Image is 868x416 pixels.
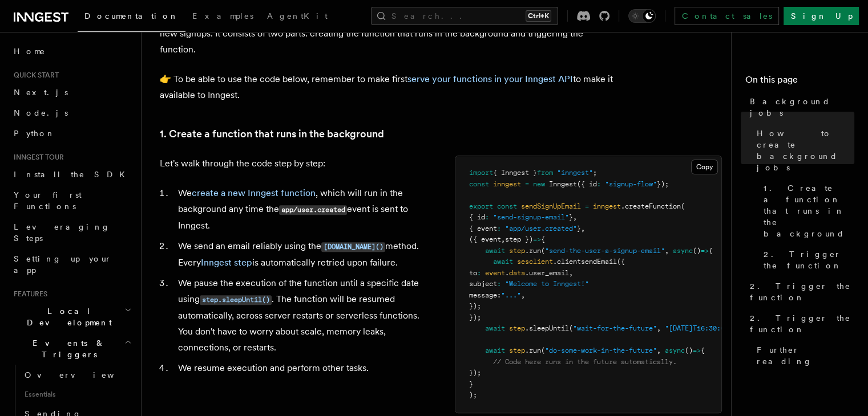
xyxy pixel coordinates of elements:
[501,235,505,243] span: ,
[525,269,569,277] span: .user_email
[493,169,537,177] span: { Inngest }
[509,346,525,354] span: step
[675,7,779,25] a: Contact sales
[9,153,64,162] span: Inngest tour
[185,3,260,31] a: Examples
[9,82,134,103] a: Next.js
[657,346,661,354] span: ,
[485,324,505,332] span: await
[681,202,685,210] span: (
[9,305,124,328] span: Local Development
[517,258,553,266] span: sesclient
[541,235,545,243] span: {
[557,169,593,177] span: "inngest"
[175,185,427,234] li: We , which will run in the background any time the event is sent to Inngest.
[685,346,693,354] span: ()
[9,103,134,123] a: Node.js
[200,293,272,304] a: step.sleepUntil()
[617,258,625,266] span: ({
[525,180,529,188] span: =
[764,248,854,271] span: 2. Trigger the function
[585,202,589,210] span: =
[752,123,854,178] a: How to create background jobs
[573,213,577,221] span: ,
[469,225,497,233] span: { event
[469,169,493,177] span: import
[485,269,505,277] span: event
[407,74,573,84] a: serve your functions in your Inngest API
[521,291,525,299] span: ,
[192,11,253,21] span: Examples
[14,129,55,138] span: Python
[759,178,854,244] a: 1. Create a function that runs in the background
[469,280,497,288] span: subject
[160,126,384,142] a: 1. Create a function that runs in the background
[657,180,669,188] span: });
[593,202,621,210] span: inngest
[485,247,505,255] span: await
[745,308,854,340] a: 2. Trigger the function
[469,180,489,188] span: const
[537,169,553,177] span: from
[9,41,134,62] a: Home
[745,91,854,123] a: Background jobs
[267,11,328,21] span: AgentKit
[175,275,427,356] li: We pause the execution of the function until a specific date using . The function will be resumed...
[14,108,68,117] span: Node.js
[497,202,517,210] span: const
[621,202,681,210] span: .createFunction
[497,225,501,233] span: :
[577,180,597,188] span: ({ id
[665,247,669,255] span: ,
[14,190,82,211] span: Your first Functions
[573,324,657,332] span: "wait-for-the-future"
[553,258,617,266] span: .clientsendEmail
[533,235,541,243] span: =>
[545,346,657,354] span: "do-some-work-in-the-future"
[201,257,252,268] a: Inngest step
[757,128,854,173] span: How to create background jobs
[691,160,718,174] button: Copy
[764,182,854,239] span: 1. Create a function that runs in the background
[469,369,481,377] span: });
[160,156,427,172] p: Let's walk through the code step by step:
[521,202,581,210] span: sendSignUpEmail
[525,247,541,255] span: .run
[493,180,521,188] span: inngest
[469,391,477,399] span: );
[279,205,347,215] code: app/user.created
[493,213,569,221] span: "send-signup-email"
[657,324,661,332] span: ,
[569,269,573,277] span: ,
[260,3,334,31] a: AgentKit
[84,11,179,21] span: Documentation
[160,9,616,58] p: The example below shows a background job that uses an event (here called ) to send an email to ne...
[25,370,142,380] span: Overview
[693,346,701,354] span: =>
[20,385,134,403] span: Essentials
[493,258,513,266] span: await
[569,213,573,221] span: }
[505,225,577,233] span: "app/user.created"
[321,242,385,252] code: [DOMAIN_NAME]()
[593,169,597,177] span: ;
[469,213,485,221] span: { id
[469,291,501,299] span: message:
[14,254,112,275] span: Setting up your app
[469,235,501,243] span: ({ event
[750,312,854,335] span: 2. Trigger the function
[759,244,854,276] a: 2. Trigger the function
[533,180,545,188] span: new
[701,247,709,255] span: =>
[541,247,545,255] span: (
[693,247,701,255] span: ()
[9,248,134,280] a: Setting up your app
[665,346,685,354] span: async
[321,240,385,251] a: [DOMAIN_NAME]()
[469,302,481,310] span: });
[745,73,854,91] h4: On this page
[14,88,68,97] span: Next.js
[665,324,733,332] span: "[DATE]T16:30:00"
[9,333,134,365] button: Events & Triggers
[20,365,134,385] a: Overview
